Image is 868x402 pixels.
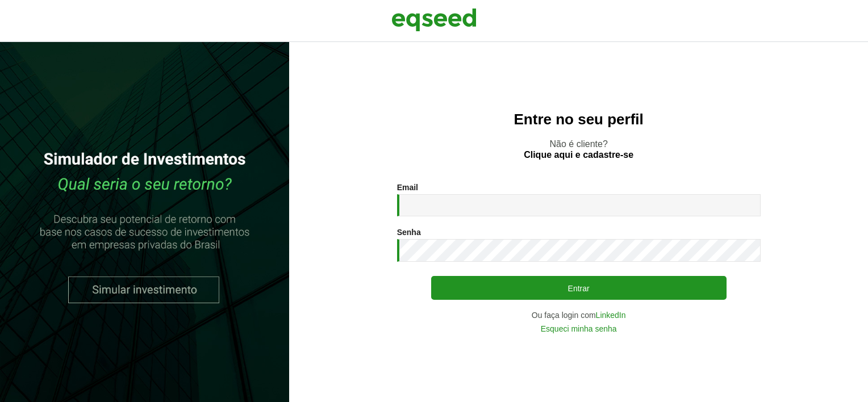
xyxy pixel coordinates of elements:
[312,139,845,160] p: Não é cliente?
[397,311,761,319] div: Ou faça login com
[397,228,421,236] label: Senha
[541,325,617,333] a: Esqueci minha senha
[524,150,633,160] a: Clique aqui e cadastre-se
[391,6,477,34] img: EqSeed Logo
[397,183,418,191] label: Email
[596,311,626,319] a: LinkedIn
[431,276,727,300] button: Entrar
[312,111,845,128] h2: Entre no seu perfil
